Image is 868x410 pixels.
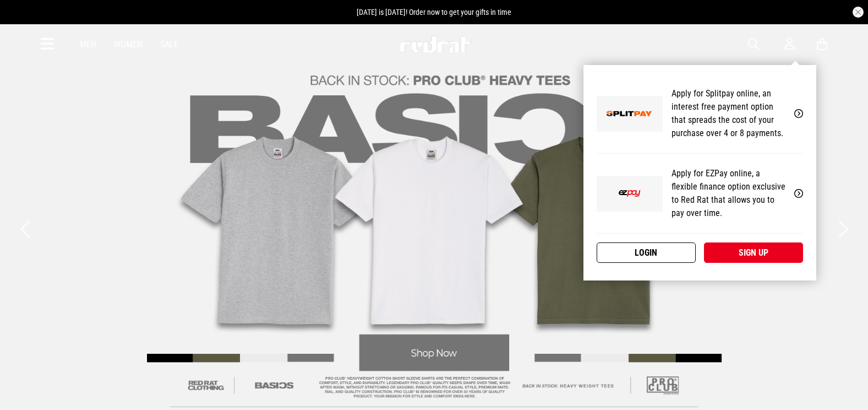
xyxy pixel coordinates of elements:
a: Login [597,242,696,263]
img: Redrat logo [399,36,472,52]
span: [DATE] is [DATE]! Order now to get your gifts in time [357,8,511,17]
p: Apply for Splitpay online, an interest free payment option that spreads the cost of your purchase... [672,87,785,140]
a: Sign up [704,242,803,263]
button: Previous slide [18,217,32,241]
a: Apply for Splitpay online, an interest free payment option that spreads the cost of your purchase... [597,74,803,154]
p: Apply for EZPay online, a flexible finance option exclusive to Red Rat that allows you to pay ove... [672,167,785,220]
a: Men [80,39,96,50]
a: Sale [160,39,178,50]
a: Women [114,39,143,50]
a: Apply for EZPay online, a flexible finance option exclusive to Red Rat that allows you to pay ove... [597,154,803,234]
button: Next slide [836,217,850,241]
button: Open LiveChat chat widget [9,4,42,37]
